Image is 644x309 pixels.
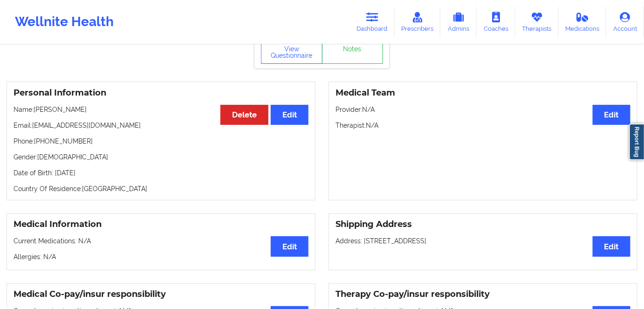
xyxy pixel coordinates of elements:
p: Gender: [DEMOGRAPHIC_DATA] [14,152,308,162]
a: Medications [559,7,607,37]
p: Name: [PERSON_NAME] [14,105,308,114]
p: Phone: [PHONE_NUMBER] [14,137,308,146]
a: Therapists [515,7,559,37]
a: Coaches [477,7,515,37]
h3: Medical Information [14,219,308,230]
a: Prescribers [395,7,441,37]
h3: Personal Information [14,88,308,98]
p: Email: [EMAIL_ADDRESS][DOMAIN_NAME] [14,121,308,130]
a: Dashboard [350,7,395,37]
button: View Questionnaire [261,41,322,64]
h3: Shipping Address [336,219,630,230]
button: Edit [593,236,630,256]
button: Edit [271,236,308,256]
p: Address: [STREET_ADDRESS] [336,236,630,246]
p: Therapist: N/A [336,121,630,130]
a: Account [606,7,644,37]
h3: Therapy Co-pay/insur responsibility [336,289,630,300]
button: Delete [220,105,268,125]
p: Date of Birth: [DATE] [14,168,308,178]
p: Provider: N/A [336,105,630,114]
a: Admins [440,7,477,37]
button: Edit [271,105,308,125]
a: Notes [322,41,384,64]
p: Current Medications: N/A [14,236,308,246]
p: Country Of Residence: [GEOGRAPHIC_DATA] [14,184,308,193]
h3: Medical Team [336,88,630,98]
a: Report Bug [629,124,644,160]
p: Allergies: N/A [14,252,308,261]
button: Edit [593,105,630,125]
h3: Medical Co-pay/insur responsibility [14,289,308,300]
